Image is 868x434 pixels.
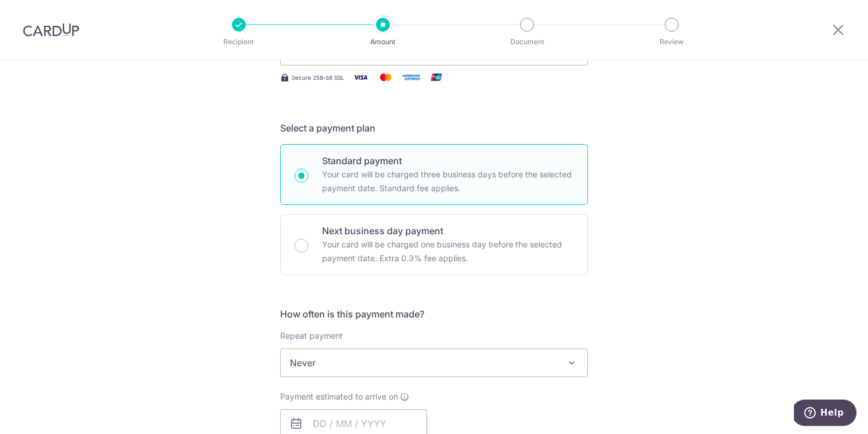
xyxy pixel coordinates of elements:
img: Visa [349,70,372,84]
img: American Express [400,70,423,84]
img: CardUp [23,23,79,37]
span: Payment estimated to arrive on [280,391,398,402]
img: Union Pay [425,70,448,84]
h5: How often is this payment made? [280,307,588,321]
p: Your card will be charged one business day before the selected payment date. Extra 0.3% fee applies. [322,238,573,265]
p: Your card will be charged three business days before the selected payment date. Standard fee appl... [322,168,573,195]
iframe: Opens a widget where you can find more information [794,400,857,428]
p: Amount [340,36,425,48]
p: Document [485,36,569,48]
h5: Select a payment plan [280,121,588,135]
label: Repeat payment [280,330,343,342]
p: Next business day payment [322,224,573,238]
p: Review [629,36,714,48]
p: Standard payment [322,154,573,168]
img: Mastercard [374,70,397,84]
p: Recipient [196,36,281,48]
span: Never [281,349,587,377]
span: Secure 256-bit SSL [292,73,344,82]
span: Never [280,348,588,377]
